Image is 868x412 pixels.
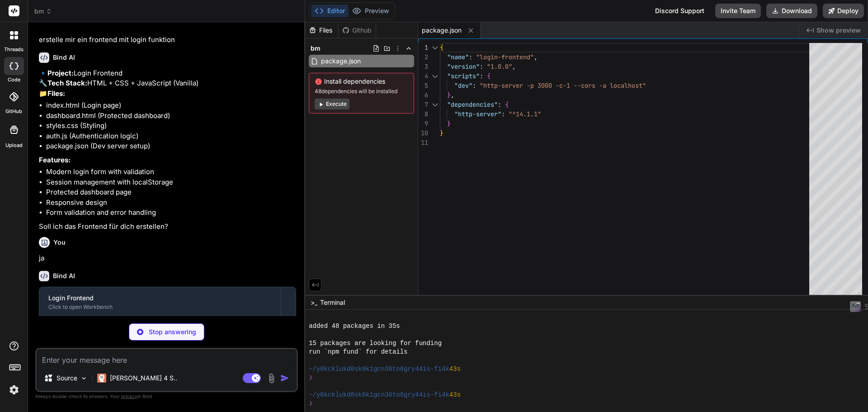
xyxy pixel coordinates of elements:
button: Deploy [823,4,864,18]
span: "version" [447,62,480,71]
img: icon [280,374,289,383]
span: "http-server" [454,110,501,118]
span: : [472,81,476,90]
span: "name" [447,53,469,61]
span: { [505,100,509,109]
li: Protected dashboard page [46,187,296,198]
li: index.html (Login page) [46,100,296,111]
span: ❯ [309,374,313,382]
p: Source [57,374,77,383]
span: bm [311,44,321,53]
button: Download [766,4,817,18]
div: Github [339,26,376,35]
h6: Bind AI [53,53,75,62]
button: Preview [349,5,393,17]
div: Click to open Workbench [48,303,272,311]
span: 43s [449,391,461,399]
span: Install dependencies [315,77,408,86]
strong: Tech Stack: [47,79,87,87]
div: Click to collapse the range. [429,100,441,109]
span: ~/y0kcklukd0sk6k1gcn36to6gry44is-fi4k [309,391,449,399]
span: , [534,53,538,61]
div: Login Frontend [48,294,272,303]
img: Pick Models [80,374,88,382]
span: "scripts" [447,72,480,80]
div: 6 [418,90,428,100]
img: attachment [266,373,277,384]
span: : [501,110,505,118]
span: : [469,53,472,61]
img: Claude 4 Sonnet [97,374,106,383]
span: "dev" [454,81,472,90]
li: styles.css (Styling) [46,121,296,131]
span: : [480,72,483,80]
span: run `npm fund` for details [309,348,407,356]
li: package.json (Dev server setup) [46,141,296,152]
label: code [8,76,20,84]
label: GitHub [5,108,22,115]
span: 43s [449,365,461,374]
p: Always double-check its answers. Your in Bind [35,392,298,401]
li: Responsive design [46,198,296,208]
li: Form validation and error handling [46,208,296,218]
span: , [451,91,454,99]
p: ja [39,253,296,264]
p: erstelle mir ein frontend mit login funktion [39,35,296,45]
span: bm [34,7,52,16]
span: } [440,129,443,137]
span: "1.0.0" [487,62,512,71]
div: Click to collapse the range. [429,43,441,52]
span: added 48 packages in 35s [309,322,400,331]
li: auth.js (Authentication logic) [46,131,296,142]
strong: Features: [39,156,71,164]
div: Files [305,26,338,35]
li: Session management with localStorage [46,177,296,188]
span: } [447,91,451,99]
button: Execute [315,99,349,109]
span: ❯ [309,399,313,408]
div: 8 [418,109,428,119]
span: "dependencies" [447,100,498,109]
strong: Files: [47,89,65,98]
span: >_ [311,298,317,307]
span: Show preview [816,26,861,35]
p: Stop answering [149,327,196,336]
span: { [440,43,443,52]
label: threads [4,46,24,53]
strong: Project: [47,69,74,77]
div: 10 [418,128,428,138]
span: ~/y0kcklukd0sk6k1gcn36to6gry44is-fi4k [309,365,449,374]
p: Soll ich das Frontend für dich erstellen? [39,222,296,232]
p: [PERSON_NAME] 4 S.. [110,374,177,383]
div: 11 [418,138,428,147]
span: : [480,62,483,71]
label: Upload [5,142,23,149]
span: package.json [320,56,362,66]
span: 48 dependencies will be installed [315,88,408,95]
div: Discord Support [650,4,710,18]
span: "^14.1.1" [509,110,541,118]
div: 3 [418,62,428,71]
div: 5 [418,81,428,90]
span: "login-frontend" [476,53,534,61]
span: 15 packages are looking for funding [309,339,442,348]
h6: You [53,238,66,247]
span: package.json [422,26,462,35]
button: Invite Team [715,4,761,18]
div: Click to collapse the range. [429,71,441,81]
span: Terminal [320,298,345,307]
div: 2 [418,52,428,62]
img: settings [6,382,22,398]
div: 9 [418,119,428,128]
button: Editor [311,5,349,17]
li: dashboard.html (Protected dashboard) [46,111,296,121]
div: 1 [418,43,428,52]
h6: Bind AI [53,271,75,280]
div: 4 [418,71,428,81]
button: Login FrontendClick to open Workbench [39,287,281,317]
li: Modern login form with validation [46,167,296,177]
div: 7 [418,100,428,109]
span: { [487,72,491,80]
span: , [512,62,516,71]
p: 🔹 Login Frontend 🔧 HTML + CSS + JavaScript (Vanilla) 📁 [39,68,296,99]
